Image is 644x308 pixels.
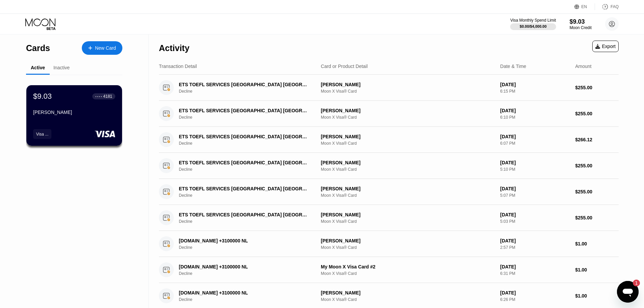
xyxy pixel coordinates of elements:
div: ETS TOEFL SERVICES [GEOGRAPHIC_DATA] [GEOGRAPHIC_DATA]Decline[PERSON_NAME]Moon X Visa® Card[DATE]... [159,75,619,101]
div: Decline [179,89,320,94]
div: $9.03● ● ● ●4181[PERSON_NAME]Visa ... [26,85,122,146]
div: 5:10 PM [500,167,570,172]
div: Visa ... [33,129,51,139]
div: Moon X Visa® Card [321,245,495,250]
div: Export [595,44,616,49]
div: 5:07 PM [500,193,570,198]
div: 4181 [103,94,112,99]
div: ETS TOEFL SERVICES [GEOGRAPHIC_DATA] [GEOGRAPHIC_DATA]Decline[PERSON_NAME]Moon X Visa® Card[DATE]... [159,153,619,179]
div: Decline [179,297,320,302]
div: $266.12 [575,137,619,142]
div: [DATE] [500,238,570,243]
div: [DATE] [500,108,570,113]
div: 6:31 PM [500,271,570,276]
div: Moon X Visa® Card [321,297,495,302]
div: [PERSON_NAME] [321,134,495,139]
div: ETS TOEFL SERVICES [GEOGRAPHIC_DATA] [GEOGRAPHIC_DATA] [179,212,310,217]
div: EN [581,4,587,9]
div: [PERSON_NAME] [321,160,495,165]
div: Visa Monthly Spend Limit [510,18,556,23]
div: $255.00 [575,163,619,168]
div: ETS TOEFL SERVICES [GEOGRAPHIC_DATA] [GEOGRAPHIC_DATA] [179,108,310,113]
div: ETS TOEFL SERVICES [GEOGRAPHIC_DATA] [GEOGRAPHIC_DATA] [179,160,310,165]
div: Moon X Visa® Card [321,141,495,146]
div: New Card [82,41,122,55]
div: Visa Monthly Spend Limit$0.00/$4,000.00 [510,18,556,30]
div: Export [592,41,619,52]
div: Date & Time [500,64,526,69]
div: [PERSON_NAME] [321,290,495,295]
div: $1.00 [575,267,619,273]
div: ETS TOEFL SERVICES [GEOGRAPHIC_DATA] [GEOGRAPHIC_DATA] [179,186,310,191]
div: Card or Product Detail [321,64,368,69]
div: [PERSON_NAME] [321,212,495,217]
div: ETS TOEFL SERVICES [GEOGRAPHIC_DATA] [GEOGRAPHIC_DATA]Decline[PERSON_NAME]Moon X Visa® Card[DATE]... [159,205,619,231]
div: 6:26 PM [500,297,570,302]
div: FAQ [595,3,619,10]
div: $9.03 [33,92,52,101]
div: $255.00 [575,111,619,116]
div: Decline [179,167,320,172]
div: $9.03 [570,18,592,25]
div: $0.00 / $4,000.00 [520,24,547,28]
div: ETS TOEFL SERVICES [GEOGRAPHIC_DATA] [GEOGRAPHIC_DATA]Decline[PERSON_NAME]Moon X Visa® Card[DATE]... [159,101,619,127]
div: Transaction Detail [159,64,197,69]
div: ETS TOEFL SERVICES [GEOGRAPHIC_DATA] [GEOGRAPHIC_DATA]Decline[PERSON_NAME]Moon X Visa® Card[DATE]... [159,179,619,205]
div: ETS TOEFL SERVICES [GEOGRAPHIC_DATA] [GEOGRAPHIC_DATA] [179,134,310,139]
div: Decline [179,219,320,224]
div: [DATE] [500,186,570,191]
div: [PERSON_NAME] [321,238,495,243]
div: Moon X Visa® Card [321,271,495,276]
div: Decline [179,245,320,250]
div: Inactive [53,65,70,70]
div: $255.00 [575,189,619,194]
div: New Card [95,45,116,51]
div: Visa ... [36,132,48,137]
div: [DOMAIN_NAME] +3100000 NL [179,264,310,269]
div: Decline [179,271,320,276]
iframe: Button to launch messaging window [617,281,639,303]
div: Decline [179,141,320,146]
div: [DOMAIN_NAME] +3100000 NLDecline[PERSON_NAME]Moon X Visa® Card[DATE]2:57 PM$1.00 [159,231,619,257]
div: [DATE] [500,160,570,165]
div: 6:07 PM [500,141,570,146]
div: Amount [575,64,591,69]
div: Active [31,65,45,70]
div: Cards [26,43,50,53]
div: ETS TOEFL SERVICES [GEOGRAPHIC_DATA] [GEOGRAPHIC_DATA]Decline[PERSON_NAME]Moon X Visa® Card[DATE]... [159,127,619,153]
div: 6:10 PM [500,115,570,120]
div: My Moon X Visa Card #2 [321,264,495,269]
div: $255.00 [575,215,619,220]
div: $255.00 [575,85,619,90]
div: [PERSON_NAME] [321,108,495,113]
div: ● ● ● ● [95,95,102,97]
div: Moon X Visa® Card [321,167,495,172]
div: $1.00 [575,293,619,299]
div: Moon X Visa® Card [321,219,495,224]
div: Moon X Visa® Card [321,115,495,120]
div: [PERSON_NAME] [321,186,495,191]
div: [DOMAIN_NAME] +3100000 NLDeclineMy Moon X Visa Card #2Moon X Visa® Card[DATE]6:31 PM$1.00 [159,257,619,283]
div: [PERSON_NAME] [33,110,115,115]
div: 5:03 PM [500,219,570,224]
div: Moon Credit [570,25,592,30]
div: 6:15 PM [500,89,570,94]
div: [DATE] [500,212,570,217]
div: 2:57 PM [500,245,570,250]
div: EN [574,3,595,10]
div: Decline [179,115,320,120]
div: [PERSON_NAME] [321,82,495,87]
iframe: Number of unread messages [626,280,640,286]
div: Activity [159,43,189,53]
div: ETS TOEFL SERVICES [GEOGRAPHIC_DATA] [GEOGRAPHIC_DATA] [179,82,310,87]
div: [DOMAIN_NAME] +3100000 NL [179,290,310,295]
div: [DATE] [500,290,570,295]
div: Moon X Visa® Card [321,193,495,198]
div: $9.03Moon Credit [570,18,592,30]
div: $1.00 [575,241,619,246]
div: [DOMAIN_NAME] +3100000 NL [179,238,310,243]
div: Decline [179,193,320,198]
div: [DATE] [500,82,570,87]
